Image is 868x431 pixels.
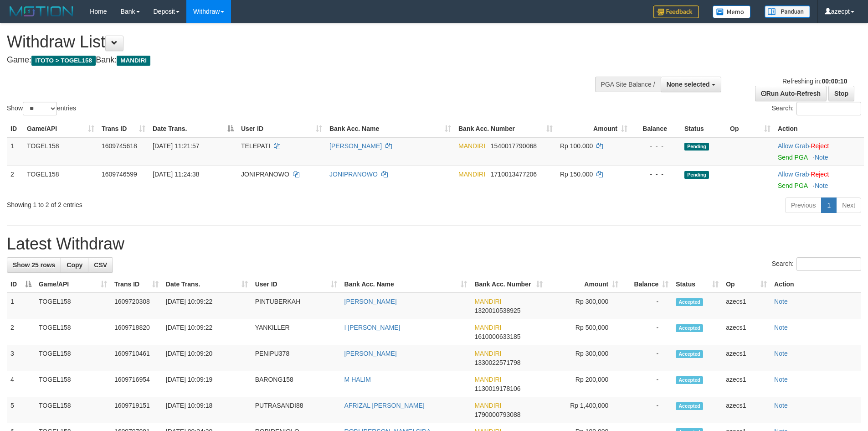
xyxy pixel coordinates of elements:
a: Note [815,182,828,189]
label: Search: [772,102,861,115]
span: MANDIRI [474,350,501,357]
span: Rp 150.000 [560,171,593,178]
th: Game/API: activate to sort column ascending [23,120,98,137]
a: Send PGA [778,182,807,189]
a: [PERSON_NAME] [344,350,397,357]
span: 1609745618 [102,142,137,150]
a: Previous [785,197,822,213]
th: Amount: activate to sort column ascending [556,120,631,137]
span: Copy 1540017790068 to clipboard [491,142,537,150]
span: [DATE] 11:21:57 [153,142,199,150]
td: TOGEL158 [35,293,111,319]
div: - - - [635,170,677,179]
th: Date Trans.: activate to sort column descending [149,120,237,137]
td: Rp 200,000 [546,371,622,397]
span: MANDIRI [117,56,150,66]
span: Copy 1610000633185 to clipboard [474,333,520,340]
th: Trans ID: activate to sort column ascending [98,120,149,137]
th: Bank Acc. Name: activate to sort column ascending [341,276,471,293]
div: Showing 1 to 2 of 2 entries [7,197,355,209]
a: Note [774,324,788,331]
label: Search: [772,257,861,271]
div: PGA Site Balance / [595,77,661,92]
th: Date Trans.: activate to sort column ascending [162,276,252,293]
td: PUTRASANDI88 [252,397,341,423]
th: Bank Acc. Name: activate to sort column ascending [326,120,455,137]
td: Rp 300,000 [546,345,622,371]
a: Copy [61,257,88,273]
span: MANDIRI [474,298,501,305]
input: Search: [796,257,861,271]
span: MANDIRI [474,376,501,383]
select: Showentries [23,102,57,115]
td: azecs1 [722,319,770,345]
h4: Game: Bank: [7,56,570,65]
a: Reject [811,171,829,178]
td: PINTUBERKAH [252,293,341,319]
td: BARONG158 [252,371,341,397]
button: None selected [661,77,721,92]
a: M HALIM [344,376,371,383]
td: TOGEL158 [35,371,111,397]
span: TELEPATI [241,142,270,150]
div: - - - [635,141,677,151]
th: Action [774,120,864,137]
td: TOGEL158 [35,345,111,371]
a: Note [774,298,788,305]
span: Refreshing in: [782,78,847,85]
h1: Latest Withdraw [7,235,861,253]
a: Note [774,376,788,383]
a: Note [815,154,828,161]
span: CSV [94,261,107,269]
td: 2 [7,319,35,345]
span: Pending [684,171,709,179]
a: AFRIZAL [PERSON_NAME] [344,402,425,409]
span: · [778,171,811,178]
th: User ID: activate to sort column ascending [252,276,341,293]
a: Note [774,350,788,357]
span: Copy 1790000793088 to clipboard [474,411,520,418]
td: - [622,371,672,397]
td: · [774,166,864,194]
td: [DATE] 10:09:22 [162,293,252,319]
a: JONIPRANOWO [329,171,378,178]
td: - [622,293,672,319]
a: Send PGA [778,154,807,161]
span: Copy 1320010538925 to clipboard [474,307,520,314]
label: Show entries [7,102,76,115]
td: - [622,319,672,345]
span: [DATE] 11:24:38 [153,171,199,178]
span: MANDIRI [458,171,485,178]
a: Show 25 rows [7,257,61,273]
span: Copy [67,261,82,269]
a: [PERSON_NAME] [344,298,397,305]
td: 1609720308 [111,293,162,319]
span: 1609746599 [102,171,137,178]
a: Run Auto-Refresh [755,86,827,101]
strong: 00:00:10 [822,78,847,85]
a: Note [774,402,788,409]
td: 1 [7,293,35,319]
td: [DATE] 10:09:20 [162,345,252,371]
span: Accepted [676,324,703,332]
a: CSV [88,257,113,273]
td: - [622,397,672,423]
span: JONIPRANOWO [241,171,289,178]
td: 2 [7,166,23,194]
th: Bank Acc. Number: activate to sort column ascending [455,120,556,137]
span: ITOTO > TOGEL158 [31,56,96,66]
th: Balance: activate to sort column ascending [622,276,672,293]
td: [DATE] 10:09:19 [162,371,252,397]
a: Next [836,197,861,213]
th: Balance [631,120,681,137]
span: Copy 1130019178106 to clipboard [474,385,520,392]
img: Button%20Memo.svg [713,5,751,18]
a: Allow Grab [778,171,809,178]
td: azecs1 [722,293,770,319]
span: None selected [667,81,710,88]
span: Accepted [676,350,703,358]
th: Op: activate to sort column ascending [726,120,774,137]
th: Amount: activate to sort column ascending [546,276,622,293]
a: I [PERSON_NAME] [344,324,401,331]
span: Copy 1710013477206 to clipboard [491,171,537,178]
